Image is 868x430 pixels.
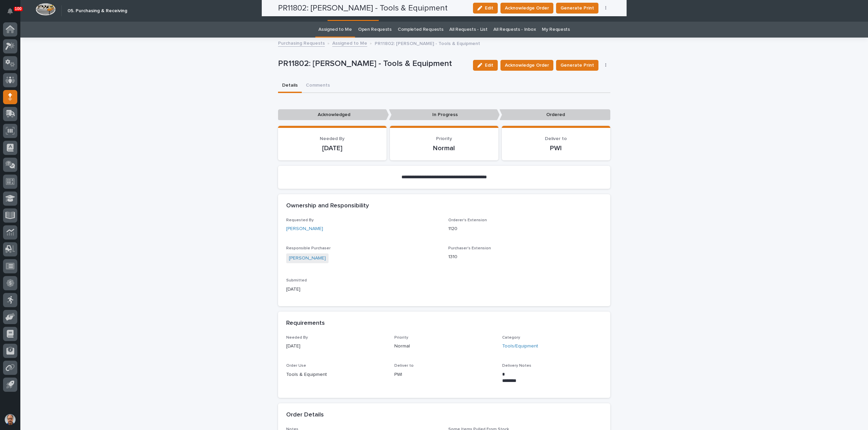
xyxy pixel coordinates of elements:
span: Priority [436,136,452,141]
a: Tools/Equipment [502,343,538,350]
span: Edit [485,63,493,68]
span: Orderer's Extension [448,218,487,222]
a: My Requests [542,22,570,38]
a: All Requests - List [449,22,487,38]
span: Deliver to [394,364,414,368]
span: Order Use [286,364,306,368]
button: Generate Print [556,60,598,71]
button: Comments [302,79,334,93]
button: Edit [473,60,498,71]
span: Deliver to [545,136,567,141]
p: [DATE] [286,286,440,293]
h2: Ownership and Responsibility [286,202,369,210]
a: Assigned to Me [332,39,367,47]
p: In Progress [389,109,500,120]
h2: 05. Purchasing & Receiving [67,8,127,14]
span: Requested By [286,218,314,222]
p: Ordered [499,109,610,120]
button: Notifications [3,4,17,18]
a: Assigned to Me [318,22,352,38]
span: Generate Print [560,62,594,69]
span: Category [502,336,520,340]
p: Normal [394,343,494,350]
span: Priority [394,336,408,340]
p: 1310 [448,253,602,261]
span: Responsible Purchaser [286,246,331,250]
span: Needed By [286,336,308,340]
p: PR11802: [PERSON_NAME] - Tools & Equipment [375,39,480,47]
span: Delivery Notes [502,364,531,368]
button: Details [278,79,302,93]
a: Purchasing Requests [278,39,325,47]
div: Notifications100 [8,8,17,19]
a: [PERSON_NAME] [289,255,326,262]
span: Submitted [286,278,307,282]
p: 100 [15,6,22,11]
h2: Order Details [286,411,324,419]
span: Acknowledge Order [505,62,549,69]
a: [PERSON_NAME] [286,225,323,232]
p: Tools & Equipment [286,371,386,378]
span: Purchaser's Extension [448,246,491,250]
span: Needed By [320,136,344,141]
button: Acknowledge Order [500,60,553,71]
p: [DATE] [286,144,378,152]
p: PWI [510,144,602,152]
p: PWI [394,371,494,378]
button: users-avatar [3,412,17,427]
h2: Requirements [286,320,325,327]
p: Normal [398,144,490,152]
a: All Requests - Inbox [493,22,536,38]
img: Workspace Logo [36,3,56,16]
p: [DATE] [286,343,386,350]
p: 1120 [448,225,602,232]
a: Open Requests [358,22,392,38]
p: PR11802: [PERSON_NAME] - Tools & Equipment [278,59,468,69]
p: Acknowledged [278,109,389,120]
a: Completed Requests [398,22,443,38]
